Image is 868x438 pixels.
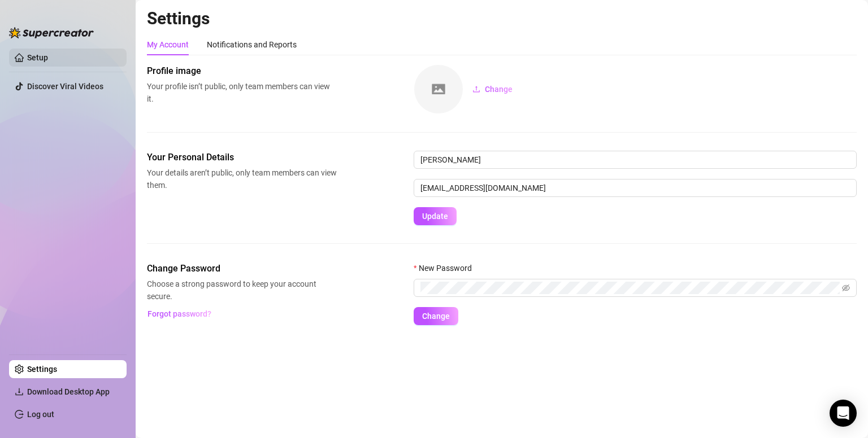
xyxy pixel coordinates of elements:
[15,387,24,396] span: download
[485,85,513,94] span: Change
[147,8,857,29] h2: Settings
[414,179,857,197] input: Enter new email
[9,27,94,38] img: logo-BBDzfeDw.svg
[147,262,337,275] span: Change Password
[414,307,458,325] button: Change
[27,53,48,62] a: Setup
[463,80,522,98] button: Change
[422,212,448,221] span: Update
[472,85,480,93] span: upload
[147,305,211,323] button: Forgot password?
[420,282,840,294] input: New Password
[207,38,297,51] div: Notifications and Reports
[414,151,857,169] input: Enter name
[830,400,857,427] div: Open Intercom Messenger
[27,387,110,396] span: Download Desktop App
[414,65,463,113] img: square-placeholder.png
[422,312,450,321] span: Change
[414,262,479,274] label: New Password
[842,284,850,292] span: eye-invisible
[147,309,211,318] span: Forgot password?
[147,80,337,105] span: Your profile isn’t public, only team members can view it.
[147,167,337,191] span: Your details aren’t public, only team members can view them.
[414,207,457,225] button: Update
[147,151,337,164] span: Your Personal Details
[27,82,103,91] a: Discover Viral Videos
[147,38,189,51] div: My Account
[27,410,54,419] a: Log out
[147,278,337,303] span: Choose a strong password to keep your account secure.
[27,365,57,374] a: Settings
[147,64,337,78] span: Profile image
